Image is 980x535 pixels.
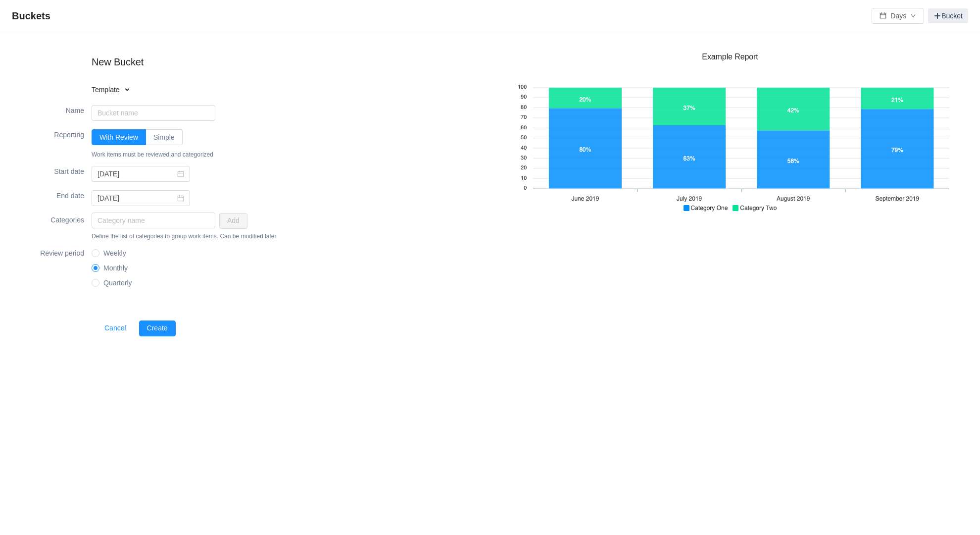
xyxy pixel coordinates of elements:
[92,105,215,121] input: Bucket name
[20,164,84,177] label: Start date
[99,264,132,272] span: Monthly
[20,127,84,140] label: Reporting
[92,166,190,182] input: Select date
[177,195,184,202] i: icon: calendar
[99,133,138,141] span: With Review
[928,8,968,23] a: Bucket
[500,52,960,62] h3: Example Report
[99,249,130,257] span: Weekly
[20,246,84,259] label: Review period
[219,213,247,229] button: Add
[92,150,490,160] div: Work items must be reviewed and categorized
[20,103,84,116] label: Name
[92,318,139,339] a: Cancel
[92,213,215,228] input: Category name
[177,170,184,177] i: icon: calendar
[92,85,218,95] h4: Template
[139,321,176,336] button: Create
[97,321,134,336] button: Cancel
[153,133,175,141] span: Simple
[500,66,960,218] img: quantify-buckets-example.png
[92,231,490,241] div: Define the list of categories to group work items. Can be modified later.
[92,54,218,69] h2: New Bucket
[872,8,924,24] button: icon: calendarDaysicon: down
[20,188,84,201] label: End date
[20,213,84,225] label: Categories
[12,8,56,24] span: Buckets
[99,279,136,287] span: Quarterly
[92,190,190,206] input: Select date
